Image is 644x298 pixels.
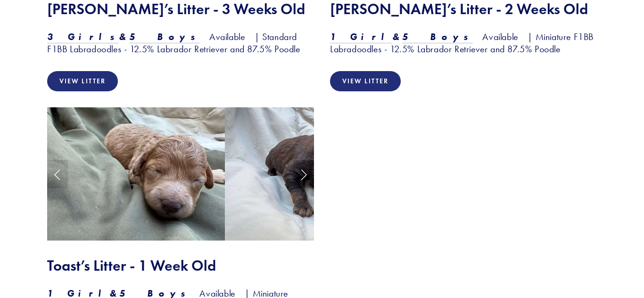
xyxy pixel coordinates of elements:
[330,31,597,55] h3: Available | Miniature F1BB Labradoodles - 12.5% Labrador Retriever and 87.5% Poodle
[47,71,118,91] a: View Litter
[47,257,314,274] h2: Toast’s Litter - 1 Week Old
[47,160,68,188] a: Previous Slide
[47,31,119,43] a: 3 Girls
[330,31,392,42] em: 1 Girl
[293,160,314,188] a: Next Slide
[47,107,225,241] img: Dolly 1.jpg
[119,31,129,42] em: &
[129,31,200,42] em: 5 Boys
[402,31,473,43] a: 5 Boys
[47,31,119,42] em: 3 Girls
[402,31,473,42] em: 5 Boys
[129,31,200,43] a: 5 Boys
[47,31,314,55] h3: Available | Standard F1BB Labradoodles - 12.5% Labrador Retriever and 87.5% Poodle
[225,107,403,241] img: Waylon 1.jpg
[392,31,403,42] em: &
[330,31,392,43] a: 1 Girl
[330,71,401,91] a: View Litter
